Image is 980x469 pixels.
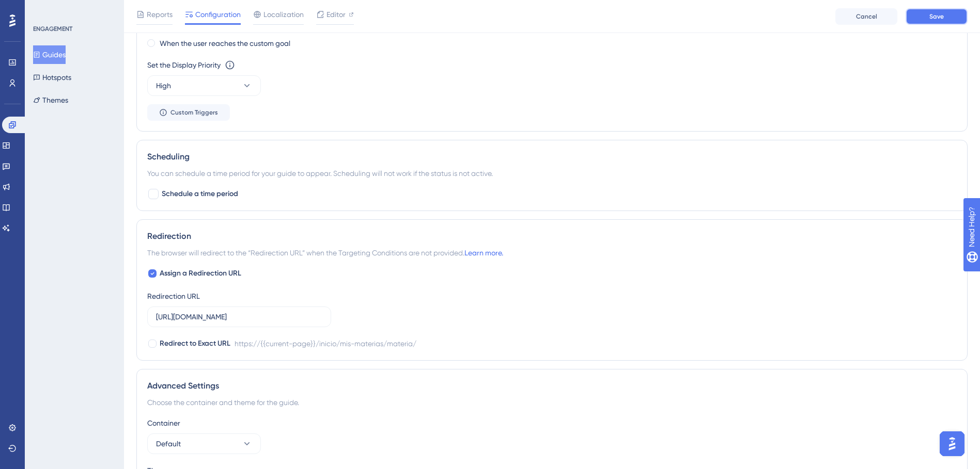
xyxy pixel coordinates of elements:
[147,104,230,121] button: Custom Triggers
[937,428,968,459] iframe: UserGuiding AI Assistant Launcher
[235,337,416,350] div: https://{{current-page}}/inicio/mis-materias/materia/
[856,12,877,21] span: Cancel
[147,151,957,163] div: Scheduling
[147,75,261,96] button: High
[156,311,322,322] input: https://www.example.com/
[147,167,957,180] div: You can schedule a time period for your guide to appear. Scheduling will not work if the status i...
[326,8,346,21] span: Editor
[464,249,503,257] a: Learn more.
[33,45,66,64] button: Guides
[929,12,944,21] span: Save
[170,108,218,117] span: Custom Triggers
[147,247,503,259] span: The browser will redirect to the “Redirection URL” when the Targeting Conditions are not provided.
[147,59,221,71] div: Set the Display Priority
[147,8,173,21] span: Reports
[33,25,72,33] div: ENGAGEMENT
[263,8,304,21] span: Localization
[33,91,68,109] button: Themes
[160,37,290,50] label: When the user reaches the custom goal
[160,267,241,280] span: Assign a Redirection URL
[147,380,957,392] div: Advanced Settings
[147,396,957,409] div: Choose the container and theme for the guide.
[156,79,171,92] span: High
[147,433,261,454] button: Default
[24,3,65,15] span: Need Help?
[33,68,71,87] button: Hotspots
[906,8,968,25] button: Save
[835,8,897,25] button: Cancel
[147,417,957,429] div: Container
[156,438,181,450] span: Default
[147,230,957,242] div: Redirection
[162,188,238,200] span: Schedule a time period
[195,8,241,21] span: Configuration
[147,290,200,302] div: Redirection URL
[160,337,230,350] span: Redirect to Exact URL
